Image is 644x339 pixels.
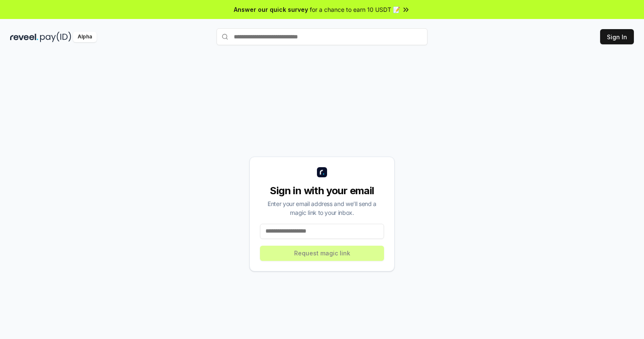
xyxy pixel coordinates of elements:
img: logo_small [317,167,327,177]
div: Enter your email address and we’ll send a magic link to your inbox. [260,199,384,217]
div: Sign in with your email [260,184,384,198]
img: pay_id [40,32,71,42]
span: for a chance to earn 10 USDT 📝 [310,5,400,14]
button: Sign In [600,29,634,44]
span: Answer our quick survey [234,5,308,14]
img: reveel_dark [10,32,38,42]
div: Alpha [73,32,97,42]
